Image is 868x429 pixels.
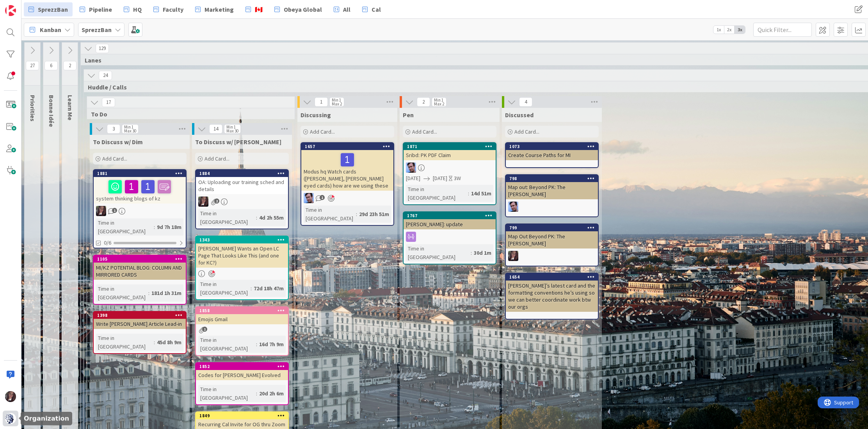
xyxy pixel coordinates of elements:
img: avatar [5,413,16,424]
span: To Discuss w/ Dim [93,138,143,146]
a: 1858Emojis GmailTime in [GEOGRAPHIC_DATA]:16d 7h 9m [195,306,289,356]
span: 24 [99,71,112,80]
a: 799Map Out Beyond PK: The [PERSON_NAME]TD [505,223,599,266]
a: 1852Codes for [PERSON_NAME] EvolvedTime in [GEOGRAPHIC_DATA]:20d 2h 6m [195,362,289,405]
div: Time in [GEOGRAPHIC_DATA] [198,385,256,402]
div: 1871 [407,144,496,149]
div: 1852 [199,364,288,369]
div: Max 30 [226,129,238,133]
div: 1881system thinking blogs of kz [94,170,186,204]
span: : [148,289,149,297]
span: [DATE] [406,174,420,182]
span: : [256,389,257,398]
span: Add Card... [310,128,335,135]
span: Obeya Global [284,5,322,14]
span: Priorities [29,95,37,122]
span: : [356,210,357,218]
span: 1x [713,26,724,34]
span: : [154,338,155,347]
a: SprezzBan [24,2,73,16]
div: Map out: Beyond PK: The [PERSON_NAME] [506,182,598,199]
div: 1657 [301,143,393,150]
div: 3W [454,174,461,182]
div: 1849 [199,413,288,418]
span: 1 [112,208,117,213]
img: JB [406,163,416,173]
div: 1767 [407,213,496,218]
span: Add Card... [514,128,539,135]
div: JB [506,202,598,212]
div: 1884 [199,171,288,176]
div: 1105 [94,256,186,263]
span: 2 [63,61,76,70]
span: Learn Me [66,95,74,120]
div: Min 1 [332,98,341,102]
span: Discussed [505,111,534,119]
span: Faculty [163,5,183,14]
span: 4 [519,97,532,107]
div: Time in [GEOGRAPHIC_DATA] [406,244,471,261]
div: 798Map out: Beyond PK: The [PERSON_NAME] [506,175,598,199]
div: 1881 [97,171,186,176]
a: 1881system thinking blogs of kzTDTime in [GEOGRAPHIC_DATA]:9d 7h 18m0/6 [93,169,187,248]
span: 2 [417,97,430,107]
div: Time in [GEOGRAPHIC_DATA] [96,284,148,302]
div: Write [PERSON_NAME] Article Lead-in [94,319,186,329]
div: TD [196,197,288,207]
a: 1884OA: Uploading our training sched and detailsTDTime in [GEOGRAPHIC_DATA]:4d 2h 55m [195,169,289,229]
div: Create Course Paths for MI [506,150,598,160]
div: Max 2 [434,102,444,106]
span: Bonne Idée [48,95,55,127]
div: Time in [GEOGRAPHIC_DATA] [96,218,154,236]
img: JB [508,202,518,212]
span: Kanban [40,25,61,34]
div: 16d 7h 9m [257,340,286,349]
div: [PERSON_NAME]’s latest card and the formatting conventions he’s using so we can better coordinate... [506,281,598,312]
div: 1881 [94,170,186,177]
div: Time in [GEOGRAPHIC_DATA] [198,336,256,353]
div: 1871 [404,143,496,150]
div: 1884OA: Uploading our training sched and details [196,170,288,194]
span: 0/6 [104,239,111,247]
span: 14 [209,124,222,134]
div: Time in [GEOGRAPHIC_DATA] [198,209,256,226]
span: 🇨🇦 [255,5,263,14]
span: To Discuss w/ Jim [195,138,281,146]
div: 1858Emojis Gmail [196,307,288,324]
div: Time in [GEOGRAPHIC_DATA] [198,280,251,297]
a: Faculty [149,2,188,16]
span: Add Card... [205,155,229,162]
div: 1343 [196,236,288,243]
span: Pipeline [89,5,112,14]
div: Modus hq Watch cards ([PERSON_NAME], [PERSON_NAME] eyed cards) how are we using these [301,150,393,191]
div: system thinking blogs of kz [94,177,186,204]
span: : [251,284,252,293]
a: HQ [119,2,146,16]
div: Codes for [PERSON_NAME] Evolved [196,370,288,380]
div: 45d 8h 9m [155,338,183,347]
div: OA: Uploading our training sched and details [196,177,288,194]
div: 181d 1h 31m [149,289,183,297]
div: Map Out Beyond PK: The [PERSON_NAME] [506,231,598,248]
span: 17 [102,98,115,107]
span: Marketing [205,5,234,14]
div: Min 1 [124,125,133,129]
div: 1105 [97,256,186,262]
div: 798 [506,175,598,182]
div: 1654 [506,273,598,281]
div: 1852Codes for [PERSON_NAME] Evolved [196,363,288,380]
span: 3 [107,124,120,134]
div: TD [506,251,598,261]
div: 1884 [196,170,288,177]
a: Pipeline [75,2,117,16]
div: 30d 1m [472,248,493,257]
div: 1343 [199,237,288,243]
div: Time in [GEOGRAPHIC_DATA] [304,206,356,223]
span: HQ [133,5,142,14]
img: TD [5,391,16,402]
div: 1073Create Course Paths for MI [506,143,598,160]
span: Pen [403,111,414,119]
a: 1105MI/KZ POTENTIAL BLOG: COLUMN AND MIRRORED CARDSTime in [GEOGRAPHIC_DATA]:181d 1h 31m [93,255,187,305]
span: : [468,189,469,198]
h5: Organization [24,415,69,422]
